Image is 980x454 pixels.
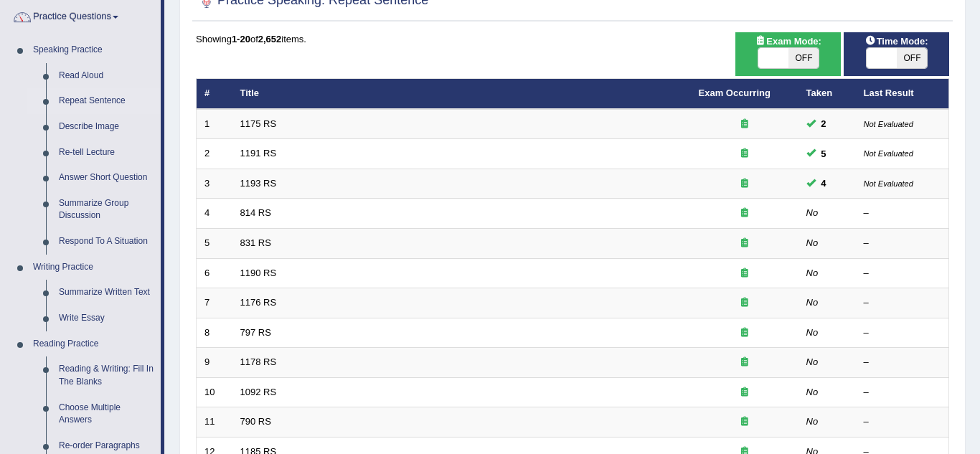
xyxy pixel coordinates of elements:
[240,327,271,338] a: 797 RS
[27,37,161,63] a: Speaking Practice
[52,395,161,433] a: Choose Multiple Answers
[806,237,819,248] em: No
[232,34,250,44] b: 1-20
[735,32,841,76] div: Show exams occurring in exams
[197,318,232,348] td: 8
[240,387,277,397] a: 1092 RS
[699,118,791,131] div: Exam occurring question
[52,165,161,191] a: Answer Short Question
[864,356,941,369] div: –
[52,306,161,331] a: Write Essay
[52,191,161,229] a: Summarize Group Discussion
[806,297,819,308] em: No
[864,267,941,280] div: –
[27,255,161,280] a: Writing Practice
[864,415,941,429] div: –
[816,146,832,161] span: You can still take this question
[197,139,232,169] td: 2
[864,179,913,188] small: Not Evaluated
[52,140,161,166] a: Re-tell Lecture
[197,258,232,288] td: 6
[806,387,819,397] em: No
[859,34,934,49] span: Time Mode:
[788,48,819,68] span: OFF
[240,237,271,248] a: 831 RS
[258,34,282,44] b: 2,652
[806,416,819,427] em: No
[806,207,819,218] em: No
[699,326,791,340] div: Exam occurring question
[197,199,232,229] td: 4
[699,356,791,369] div: Exam occurring question
[699,386,791,399] div: Exam occurring question
[699,415,791,429] div: Exam occurring question
[864,149,913,158] small: Not Evaluated
[864,120,913,128] small: Not Evaluated
[240,356,277,367] a: 1178 RS
[196,32,949,46] div: Showing of items.
[52,88,161,114] a: Repeat Sentence
[197,169,232,199] td: 3
[240,207,271,218] a: 814 RS
[240,268,277,278] a: 1190 RS
[699,147,791,161] div: Exam occurring question
[240,416,271,427] a: 790 RS
[897,48,927,68] span: OFF
[197,79,232,109] th: #
[52,114,161,140] a: Describe Image
[197,348,232,378] td: 9
[864,326,941,340] div: –
[699,237,791,250] div: Exam occurring question
[806,356,819,367] em: No
[52,229,161,255] a: Respond To A Situation
[240,148,277,159] a: 1191 RS
[798,79,856,109] th: Taken
[240,118,277,129] a: 1175 RS
[699,177,791,191] div: Exam occurring question
[197,229,232,259] td: 5
[864,296,941,310] div: –
[52,280,161,306] a: Summarize Written Text
[197,109,232,139] td: 1
[864,207,941,220] div: –
[806,327,819,338] em: No
[240,178,277,189] a: 1193 RS
[197,288,232,318] td: 7
[52,63,161,89] a: Read Aloud
[816,176,832,191] span: You can still take this question
[816,116,832,131] span: You can still take this question
[699,207,791,220] div: Exam occurring question
[52,356,161,394] a: Reading & Writing: Fill In The Blanks
[699,88,771,98] a: Exam Occurring
[240,297,277,308] a: 1176 RS
[197,377,232,407] td: 10
[864,237,941,250] div: –
[864,386,941,399] div: –
[699,296,791,310] div: Exam occurring question
[749,34,826,49] span: Exam Mode:
[197,407,232,438] td: 11
[27,331,161,357] a: Reading Practice
[232,79,691,109] th: Title
[806,268,819,278] em: No
[856,79,949,109] th: Last Result
[699,267,791,280] div: Exam occurring question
